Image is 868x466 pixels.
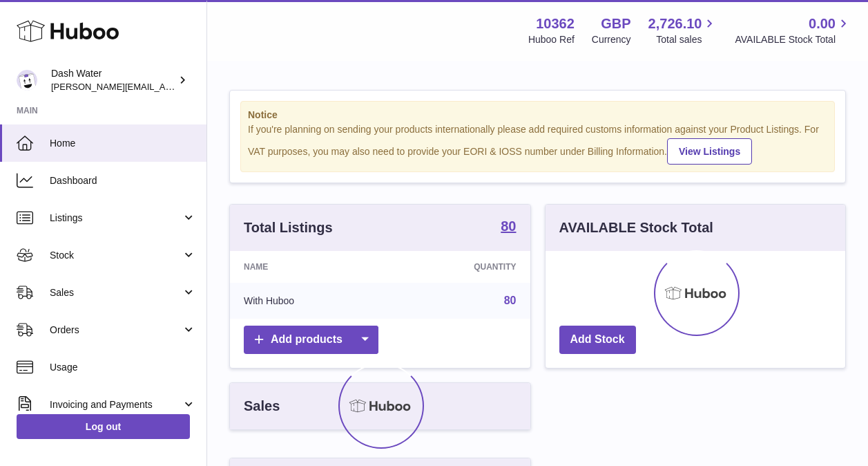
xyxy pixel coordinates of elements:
[50,249,182,262] span: Stock
[51,81,277,92] span: [PERSON_NAME][EMAIL_ADDRESS][DOMAIN_NAME]
[244,218,333,237] h3: Total Listings
[248,123,827,165] div: If you're planning on sending your products internationally please add required customs informati...
[17,414,190,439] a: Log out
[248,109,827,122] strong: Notice
[559,218,713,237] h3: AVAILABLE Stock Total
[244,397,280,416] h3: Sales
[648,15,718,46] a: 2,726.10 Total sales
[501,219,516,233] strong: 80
[50,324,182,337] span: Orders
[528,33,575,46] div: Huboo Ref
[648,15,702,33] span: 2,726.10
[50,361,196,374] span: Usage
[50,398,182,411] span: Invoicing and Payments
[244,326,378,354] a: Add products
[501,219,516,236] a: 80
[50,137,196,150] span: Home
[230,283,388,319] td: With Huboo
[50,212,182,225] span: Listings
[50,174,196,187] span: Dashboard
[667,138,752,165] a: View Listings
[559,326,636,354] a: Add Stock
[809,15,836,33] span: 0.00
[735,15,851,46] a: 0.00 AVAILABLE Stock Total
[388,251,530,283] th: Quantity
[601,15,630,33] strong: GBP
[17,70,37,91] img: james@dash-water.com
[656,33,717,46] span: Total sales
[735,33,851,46] span: AVAILABLE Stock Total
[504,295,517,306] a: 80
[536,15,575,33] strong: 10362
[592,33,631,46] div: Currency
[51,67,175,93] div: Dash Water
[50,286,182,299] span: Sales
[230,251,388,283] th: Name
